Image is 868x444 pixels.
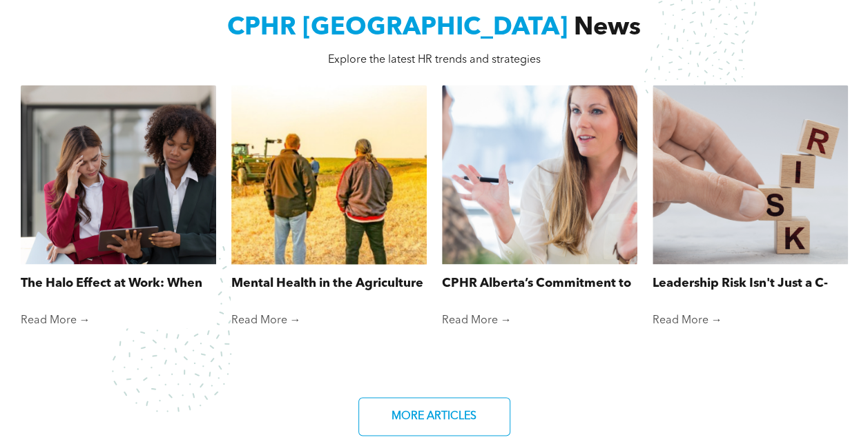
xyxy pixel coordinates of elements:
[574,16,641,41] span: News
[328,54,541,65] span: Explore the latest HR trends and strategies
[653,274,848,293] a: Leadership Risk Isn't Just a C-Suite Concern
[21,274,216,293] a: The Halo Effect at Work: When First Impressions Cloud Fair Judgment
[227,16,568,41] span: CPHR [GEOGRAPHIC_DATA]
[231,314,427,327] a: Read More →
[442,274,637,293] a: CPHR Alberta’s Commitment to Supporting Reservists
[387,403,481,430] span: MORE ARTICLES
[442,314,637,327] a: Read More →
[653,314,848,327] a: Read More →
[231,274,427,293] a: Mental Health in the Agriculture Industry
[358,397,510,436] a: MORE ARTICLES
[21,314,216,327] a: Read More →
